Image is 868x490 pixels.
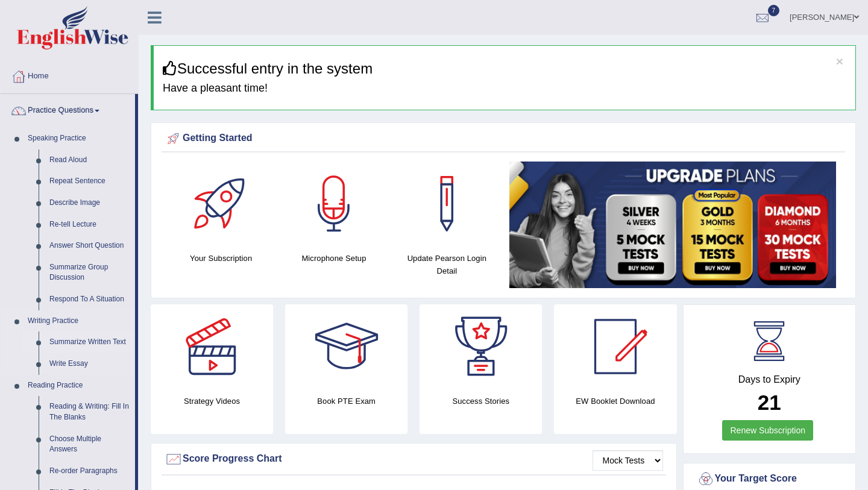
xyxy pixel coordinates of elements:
[163,83,846,95] h4: Have a pleasant time!
[165,450,663,468] div: Score Progress Chart
[44,235,135,257] a: Answer Short Question
[165,130,842,148] div: Getting Started
[285,395,407,407] h4: Book PTE Exam
[1,94,135,124] a: Practice Questions
[44,353,135,375] a: Write Essay
[22,128,135,149] a: Speaking Practice
[22,310,135,332] a: Writing Practice
[171,252,271,265] h4: Your Subscription
[44,331,135,353] a: Summarize Written Text
[151,395,273,407] h4: Strategy Videos
[44,171,135,192] a: Repeat Sentence
[163,61,846,77] h3: Successful entry in the system
[836,55,843,68] button: ×
[44,257,135,289] a: Summarize Group Discussion
[420,395,542,407] h4: Success Stories
[1,60,138,90] a: Home
[44,149,135,171] a: Read Aloud
[44,429,135,460] a: Choose Multiple Answers
[697,470,843,488] div: Your Target Score
[509,162,836,288] img: small5.jpg
[722,420,813,441] a: Renew Subscription
[44,396,135,428] a: Reading & Writing: Fill In The Blanks
[697,374,843,385] h4: Days to Expiry
[44,460,135,482] a: Re-order Paragraphs
[44,214,135,236] a: Re-tell Lecture
[44,192,135,214] a: Describe Image
[554,395,676,407] h4: EW Booklet Download
[768,5,780,16] span: 7
[44,289,135,310] a: Respond To A Situation
[283,252,384,265] h4: Microphone Setup
[397,252,497,277] h4: Update Pearson Login Detail
[758,391,781,414] b: 21
[22,375,135,397] a: Reading Practice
